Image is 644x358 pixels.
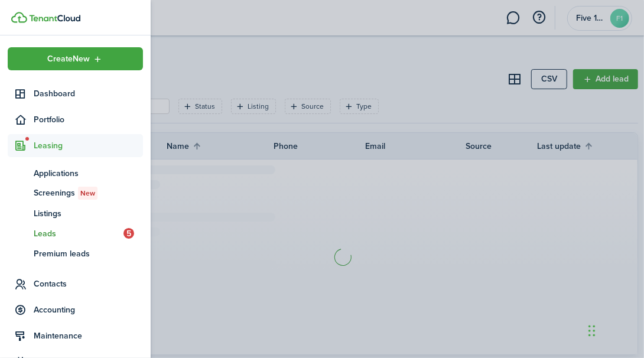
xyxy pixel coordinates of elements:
span: Screenings [34,187,143,200]
img: TenantCloud [11,12,27,23]
iframe: Chat Widget [585,301,644,358]
a: ScreeningsNew [8,183,143,203]
span: Applications [34,167,143,180]
span: New [80,188,95,198]
span: Dashboard [34,87,143,100]
span: Accounting [34,304,143,316]
a: Applications [8,163,143,183]
div: Drag [588,313,596,349]
span: Listings [34,207,143,220]
span: Portfolio [34,113,143,126]
span: Premium leads [34,248,143,260]
a: Listings [8,203,143,223]
span: 5 [123,228,134,239]
img: TenantCloud [29,15,80,22]
a: Dashboard [8,82,143,105]
span: Contacts [34,278,143,290]
button: Open menu [8,47,143,70]
span: Leasing [34,139,143,152]
a: Leads5 [8,223,143,243]
span: Leads [34,227,123,240]
a: Premium leads [8,243,143,263]
span: Create New [48,55,90,63]
span: Maintenance [34,330,143,342]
